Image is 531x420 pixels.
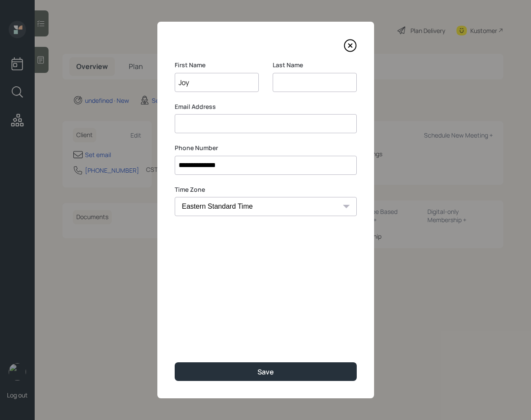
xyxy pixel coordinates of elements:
label: Time Zone [175,185,357,194]
div: Save [257,367,274,377]
label: First Name [175,61,259,69]
label: Last Name [273,61,357,69]
button: Save [175,362,357,381]
label: Phone Number [175,144,357,152]
label: Email Address [175,102,357,111]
